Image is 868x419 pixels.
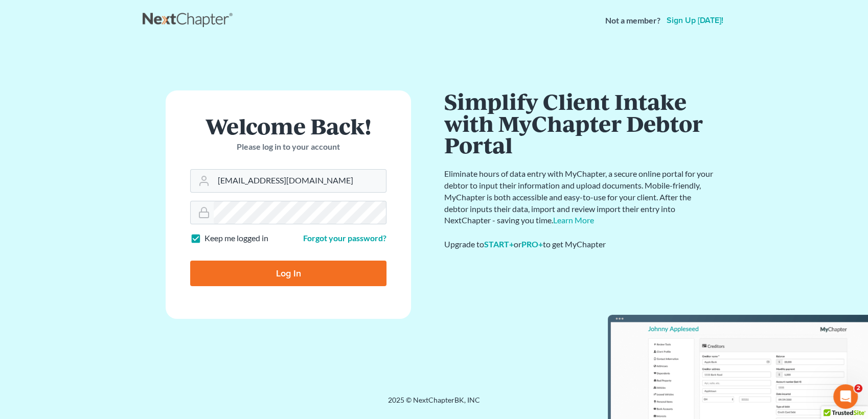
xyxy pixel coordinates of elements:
div: Upgrade to or to get MyChapter [444,239,715,250]
span: 2 [854,384,862,392]
h1: Simplify Client Intake with MyChapter Debtor Portal [444,90,715,156]
p: Please log in to your account [190,141,386,153]
a: START+ [484,239,514,249]
a: Forgot your password? [303,233,386,243]
h1: Welcome Back! [190,115,386,137]
a: Learn More [553,215,594,225]
div: 2025 © NextChapterBK, INC [143,395,725,413]
input: Log In [190,261,386,286]
iframe: Intercom live chat [833,384,858,409]
input: Email Address [214,170,386,192]
label: Keep me logged in [204,232,268,244]
a: PRO+ [521,239,543,249]
strong: Not a member? [605,15,660,27]
a: Sign up [DATE]! [665,16,725,25]
p: Eliminate hours of data entry with MyChapter, a secure online portal for your debtor to input the... [444,168,715,226]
